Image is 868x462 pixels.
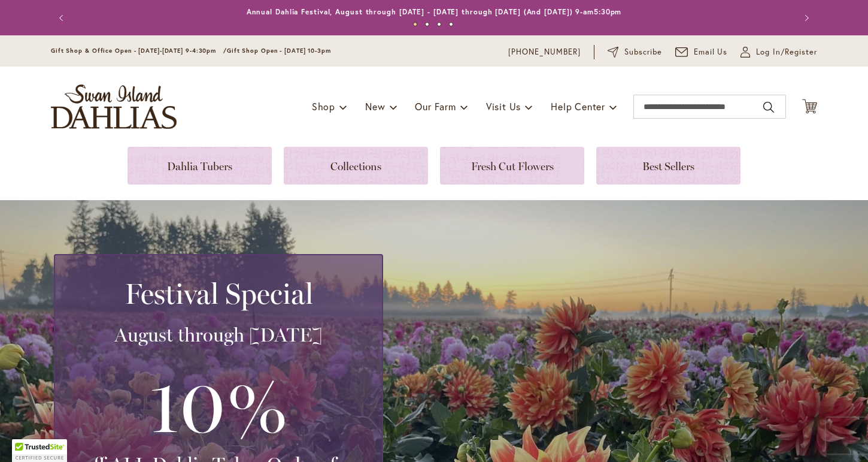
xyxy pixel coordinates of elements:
a: [PHONE_NUMBER] [508,46,581,58]
span: Log In/Register [756,46,817,58]
span: Our Farm [415,100,456,113]
span: Visit Us [486,100,521,113]
a: Email Us [675,46,728,58]
h2: Festival Special [69,277,368,310]
a: Annual Dahlia Festival, August through [DATE] - [DATE] through [DATE] (And [DATE]) 9-am5:30pm [247,7,622,16]
h3: August through [DATE] [69,323,368,347]
a: Log In/Register [740,46,817,58]
h3: 10% [69,359,368,452]
a: Subscribe [608,46,662,58]
span: Shop [312,100,335,113]
span: Gift Shop Open - [DATE] 10-3pm [227,47,331,55]
button: 4 of 4 [449,22,453,26]
span: Gift Shop & Office Open - [DATE]-[DATE] 9-4:30pm / [51,47,227,55]
button: 3 of 4 [437,22,441,26]
button: 1 of 4 [413,22,417,26]
a: store logo [51,84,177,129]
button: Previous [51,6,75,30]
button: 2 of 4 [425,22,429,26]
button: Next [793,6,817,30]
span: New [365,100,385,113]
span: Help Center [551,100,605,113]
span: Subscribe [624,46,662,58]
span: Email Us [694,46,728,58]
